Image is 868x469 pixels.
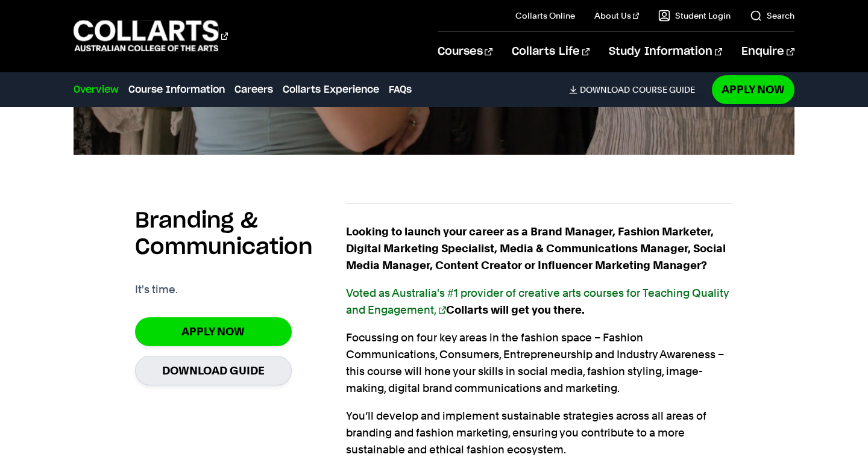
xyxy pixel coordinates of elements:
[74,82,119,97] a: Overview
[346,287,729,316] strong: Collarts will get you there.
[128,82,225,97] a: Course Information
[135,281,178,298] p: It's time.
[346,408,733,458] p: You’ll develop and implement sustainable strategies across all areas of branding and fashion mark...
[569,84,705,95] a: DownloadCourse Guide
[438,32,492,72] a: Courses
[580,84,630,95] span: Download
[515,10,575,22] a: Collarts Online
[658,10,731,22] a: Student Login
[741,32,794,72] a: Enquire
[346,287,729,316] a: Voted as Australia's #1 provider of creative arts courses for Teaching Quality and Engagement,
[594,10,639,22] a: About Us
[346,329,733,397] p: Focussing on four key areas in the fashion space – Fashion Communications, Consumers, Entrepreneu...
[389,82,412,97] a: FAQs
[346,225,726,272] strong: Looking to launch your career as a Brand Manager, Fashion Marketer, Digital Marketing Specialist,...
[512,32,590,72] a: Collarts Life
[609,32,722,72] a: Study Information
[283,82,379,97] a: Collarts Experience
[135,356,292,385] a: Download Guide
[712,75,794,104] a: Apply Now
[74,19,228,53] div: Go to homepage
[135,317,292,346] a: Apply Now
[135,208,346,261] h2: Branding & Communication
[234,82,273,97] a: Careers
[750,10,794,22] a: Search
